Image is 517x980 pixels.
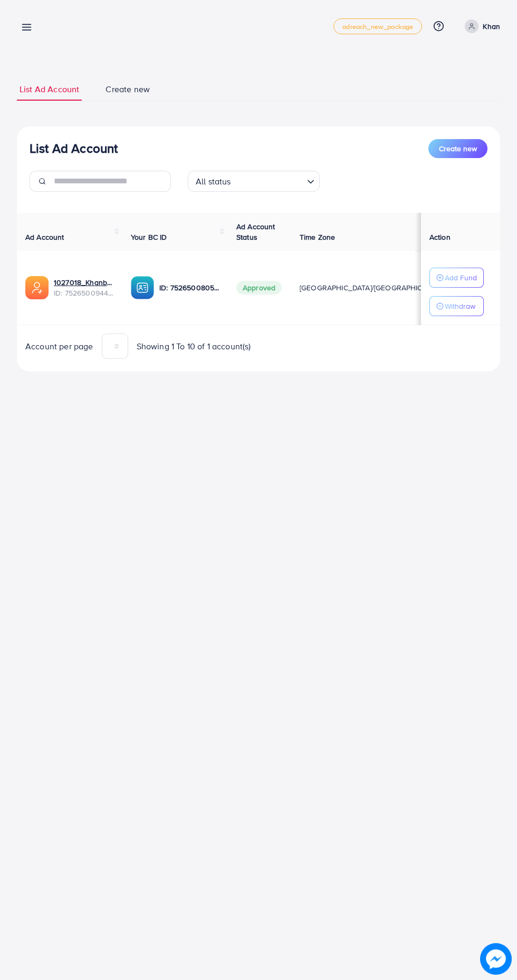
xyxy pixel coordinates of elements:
[131,232,167,242] span: Your BC ID
[159,281,219,294] p: ID: 7526500805902909457
[483,20,500,33] p: Khan
[333,18,422,34] a: adreach_new_package
[234,172,303,189] input: Search for option
[30,141,118,156] h3: List Ad Account
[106,83,150,95] span: Create new
[25,340,93,352] span: Account per page
[188,171,320,192] div: Search for option
[429,296,484,316] button: Withdraw
[236,221,275,242] span: Ad Account Status
[25,232,64,242] span: Ad Account
[461,19,500,33] a: Khan
[194,174,233,189] span: All status
[300,232,335,242] span: Time Zone
[429,268,484,288] button: Add Fund
[236,281,282,295] span: Approved
[54,277,114,299] div: <span class='underline'>1027018_Khanbhia_1752400071646</span></br>7526500944935256080
[54,277,114,288] a: 1027018_Khanbhia_1752400071646
[428,139,487,158] button: Create new
[445,271,477,284] p: Add Fund
[137,340,251,352] span: Showing 1 To 10 of 1 account(s)
[131,276,154,299] img: ic-ba-acc.ded83a64.svg
[480,943,512,975] img: image
[25,276,49,299] img: ic-ads-acc.e4c84228.svg
[342,23,413,30] span: adreach_new_package
[20,83,79,95] span: List Ad Account
[439,143,477,154] span: Create new
[300,282,446,293] span: [GEOGRAPHIC_DATA]/[GEOGRAPHIC_DATA]
[429,232,451,242] span: Action
[54,288,114,298] span: ID: 7526500944935256080
[445,300,475,312] p: Withdraw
